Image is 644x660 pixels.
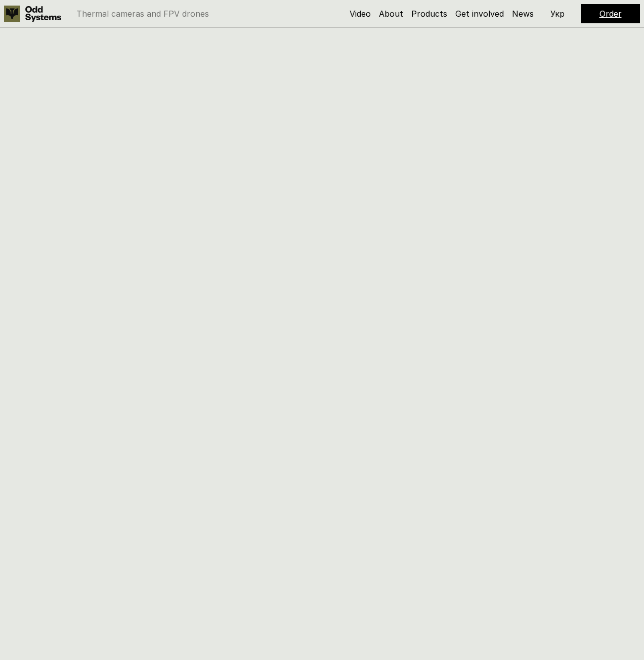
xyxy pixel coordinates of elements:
a: About [379,9,403,19]
a: Order [599,9,622,19]
p: Укр [550,10,565,18]
p: Thermal cameras and FPV drones [76,10,209,18]
a: Video [350,9,371,19]
a: Get involved [455,9,504,19]
a: Products [411,9,447,19]
a: News [512,9,534,19]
